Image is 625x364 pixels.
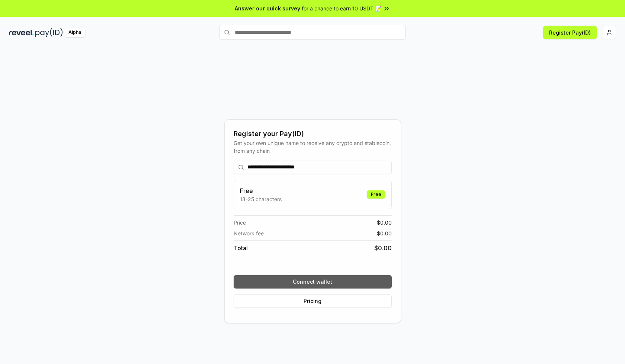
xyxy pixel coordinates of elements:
div: Alpha [64,28,85,37]
span: Answer our quick survey [235,4,300,12]
div: Get your own unique name to receive any crypto and stablecoin, from any chain [234,139,392,155]
span: $ 0.00 [377,219,392,226]
div: Register your Pay(ID) [234,129,392,139]
span: Network fee [234,229,264,237]
span: $ 0.00 [374,244,392,252]
button: Pricing [234,294,392,308]
img: reveel_dark [9,28,34,37]
p: 13-25 characters [240,195,282,203]
button: Register Pay(ID) [543,26,597,39]
span: for a chance to earn 10 USDT 📝 [302,4,381,12]
span: Total [234,244,248,252]
div: Free [367,190,385,199]
span: $ 0.00 [377,229,392,237]
span: Price [234,219,246,226]
img: pay_id [35,28,63,37]
h3: Free [240,186,282,195]
button: Connect wallet [234,275,392,289]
